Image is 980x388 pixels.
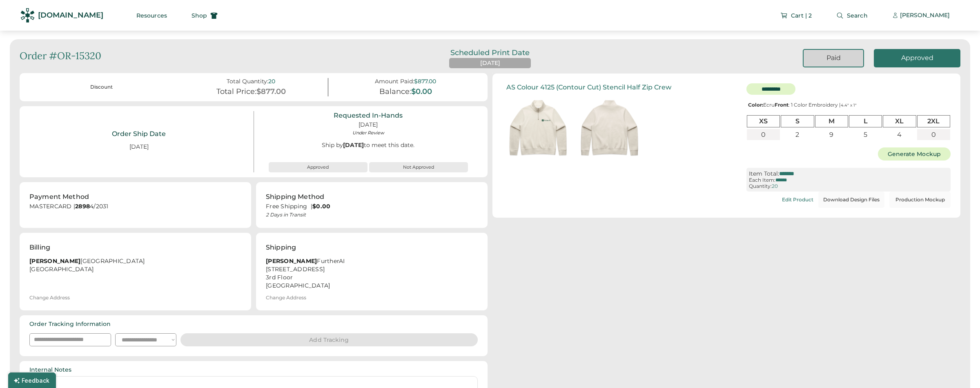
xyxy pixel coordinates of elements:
[506,83,671,91] div: AS Colour 4125 (Contour Cut) Stencil Half Zip Crew
[334,111,403,120] div: Requested In-Hands
[775,102,788,108] strong: Front
[29,192,89,202] div: Payment Method
[266,203,478,211] div: Free Shipping |
[574,94,645,166] img: generate-image
[227,78,268,85] div: Total Quantity:
[747,115,780,127] div: XS
[749,170,779,177] div: Item Total:
[20,49,101,63] div: Order #OR-15320
[782,197,813,203] div: Edit Product
[815,115,848,127] div: M
[748,102,763,108] strong: Color:
[900,11,950,20] div: [PERSON_NAME]
[29,257,241,276] div: [GEOGRAPHIC_DATA] [GEOGRAPHIC_DATA]
[414,78,436,85] div: $877.00
[127,7,177,24] button: Resources
[266,257,478,290] div: FurtherAI [STREET_ADDRESS] 3rd Floor [GEOGRAPHIC_DATA]
[884,54,951,62] div: Approved
[746,102,951,108] div: Ecru : 1 Color Embroidery |
[826,7,878,24] button: Search
[847,13,868,18] span: Search
[29,243,50,252] div: Billing
[269,162,367,172] button: Approved
[781,115,814,127] div: S
[269,141,468,160] div: Ship by to meet this date.
[192,13,207,18] span: Shop
[849,115,882,127] div: L
[771,7,822,24] button: Cart | 2
[312,203,330,210] strong: $0.00
[841,103,857,108] font: 4.4" x 1"
[266,295,306,301] div: Change Address
[813,54,853,62] div: Paid
[29,295,70,301] div: Change Address
[268,78,275,85] div: 20
[379,87,411,96] div: Balance:
[502,94,574,166] img: generate-image
[883,115,916,127] div: XL
[182,7,227,24] button: Shop
[375,78,414,85] div: Amount Paid:
[480,59,500,67] div: [DATE]
[772,183,778,189] div: 20
[749,177,775,183] div: Each Item:
[917,129,950,140] div: 0
[359,121,378,129] div: [DATE]
[20,8,35,22] img: Rendered Logo - Screens
[917,115,950,127] div: 2XL
[180,333,478,346] button: Add Tracking
[34,84,169,91] div: Discount
[75,203,90,210] strong: 2898
[941,351,976,386] iframe: Front Chat
[439,49,541,56] div: Scheduled Print Date
[818,192,884,208] button: Download Design Files
[112,129,166,138] div: Order Ship Date
[266,192,324,202] div: Shipping Method
[878,147,951,161] button: Generate Mockup
[747,129,780,140] div: 0
[29,320,111,328] div: Order Tracking Information
[369,162,468,172] button: Not Approved
[29,257,80,265] strong: [PERSON_NAME]
[883,129,916,140] div: 4
[849,129,882,140] div: 5
[815,129,848,140] div: 9
[352,130,384,136] div: Under Review
[38,10,103,20] div: [DOMAIN_NAME]
[749,183,772,189] div: Quantity:
[256,87,286,96] div: $877.00
[781,129,814,140] div: 2
[266,257,317,265] strong: [PERSON_NAME]
[889,192,951,208] button: Production Mockup
[343,141,364,149] strong: [DATE]
[411,87,432,96] div: $0.00
[29,203,241,213] div: MASTERCARD | 4/2031
[791,13,812,18] span: Cart | 2
[29,366,71,374] div: Internal Notes
[216,87,256,96] div: Total Price:
[120,140,158,154] div: [DATE]
[266,243,296,252] div: Shipping
[266,212,478,218] div: 2 Days in Transit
